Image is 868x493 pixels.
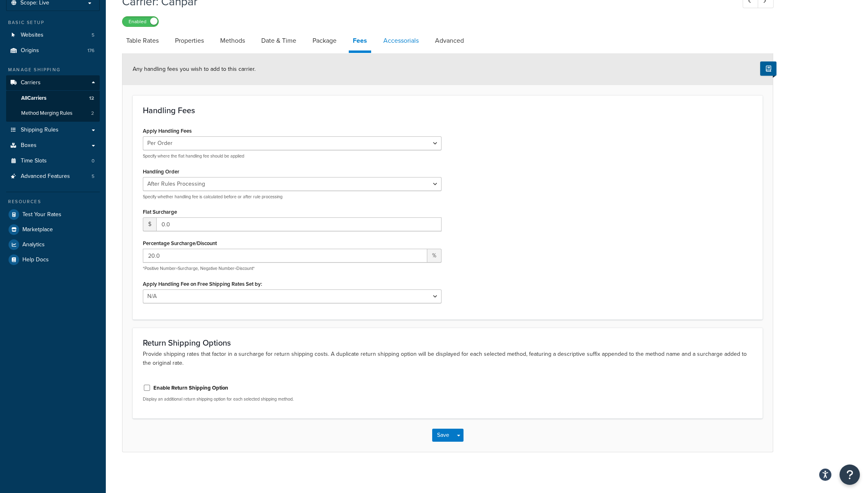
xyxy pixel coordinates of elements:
[6,19,100,26] div: Basic Setup
[22,226,53,233] span: Marketplace
[257,31,300,50] a: Date & Time
[21,47,39,54] span: Origins
[143,106,752,115] h3: Handling Fees
[143,396,442,402] p: Display an additional return shipping option for each selected shipping method.
[87,47,94,54] span: 176
[6,75,100,122] li: Carriers
[143,350,752,368] p: Provide shipping rates that factor in a surcharge for return shipping costs. A duplicate return s...
[143,217,156,231] span: $
[6,222,100,237] a: Marketplace
[21,95,46,102] span: All Carriers
[6,169,100,184] li: Advanced Features
[143,169,179,175] label: Handling Order
[143,281,262,287] label: Apply Handling Fee on Free Shipping Rates Set by:
[6,123,100,138] a: Shipping Rules
[6,138,100,153] a: Boxes
[216,31,249,50] a: Methods
[143,209,177,215] label: Flat Surcharge
[6,28,100,43] li: Websites
[22,256,49,263] span: Help Docs
[89,95,94,102] span: 12
[6,106,100,121] li: Method Merging Rules
[6,28,100,43] a: Websites5
[6,207,100,222] a: Test Your Rates
[6,75,100,90] a: Carriers
[6,43,100,58] li: Origins
[349,31,371,53] a: Fees
[432,429,454,442] button: Save
[6,169,100,184] a: Advanced Features5
[143,153,442,159] p: Specify where the flat handling fee should be applied
[760,61,776,76] button: Show Help Docs
[6,252,100,267] a: Help Docs
[92,173,94,180] span: 5
[21,173,70,180] span: Advanced Features
[122,31,163,50] a: Table Rates
[308,31,341,50] a: Package
[91,110,94,117] span: 2
[171,31,208,50] a: Properties
[22,241,45,248] span: Analytics
[21,32,44,39] span: Websites
[92,158,94,164] span: 0
[143,194,442,200] p: Specify whether handling fee is calculated before or after rule processing
[431,31,468,50] a: Advanced
[122,17,158,26] label: Enabled
[21,127,59,134] span: Shipping Rules
[21,158,47,164] span: Time Slots
[379,31,423,50] a: Accessorials
[6,106,100,121] a: Method Merging Rules2
[6,153,100,169] li: Time Slots
[6,153,100,169] a: Time Slots0
[22,211,61,218] span: Test Your Rates
[133,65,256,73] span: Any handling fees you wish to add to this carrier.
[143,265,442,272] p: *Positive Number=Surcharge, Negative Number=Discount*
[6,66,100,73] div: Manage Shipping
[427,249,442,263] span: %
[21,142,37,149] span: Boxes
[153,384,228,392] label: Enable Return Shipping Option
[6,91,100,106] a: AllCarriers12
[21,110,72,117] span: Method Merging Rules
[6,237,100,252] a: Analytics
[143,240,217,246] label: Percentage Surcharge/Discount
[21,79,41,86] span: Carriers
[143,128,192,134] label: Apply Handling Fees
[840,465,860,485] button: Open Resource Center
[143,338,752,347] h3: Return Shipping Options
[6,198,100,205] div: Resources
[6,43,100,58] a: Origins176
[92,32,94,39] span: 5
